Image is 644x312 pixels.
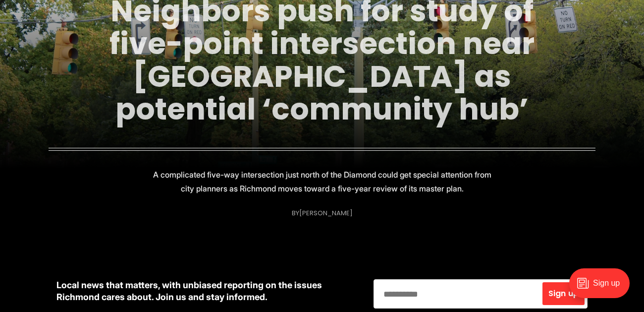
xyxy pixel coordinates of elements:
[292,209,353,217] div: By
[542,282,585,305] button: Sign up
[146,168,498,195] p: A complicated five-way intersection just north of the Diamond could get special attention from ci...
[548,290,579,298] span: Sign up
[299,208,353,218] a: [PERSON_NAME]
[56,279,358,303] p: Local news that matters, with unbiased reporting on the issues Richmond cares about. Join us and ...
[561,263,644,312] iframe: portal-trigger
